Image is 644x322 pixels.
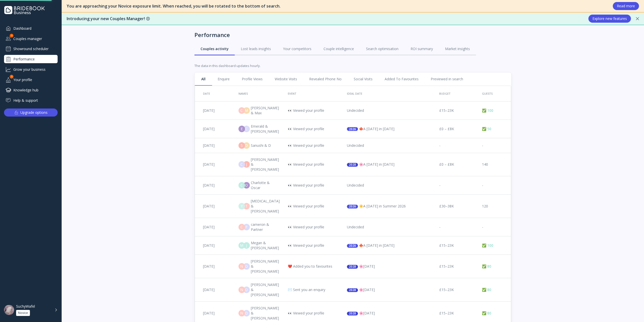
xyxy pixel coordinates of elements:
[482,287,491,292] div: ✅ 80
[194,42,235,55] a: Couples activity
[347,163,358,167] div: 2028
[243,142,250,149] div: D
[347,225,364,230] div: Undecided
[238,287,245,293] div: N
[200,46,229,51] div: Couples activity
[4,76,58,84] a: Your profile1
[250,105,280,116] div: [PERSON_NAME] & Max
[203,183,215,188] div: [DATE]
[203,108,215,113] div: [DATE]
[347,287,375,292] div: 🌸 [DATE]
[592,17,627,21] div: Explore new features
[405,42,439,55] a: ROI summary
[482,311,491,316] div: ✅ 80
[269,73,303,86] a: Website Visits
[425,73,469,86] a: Previewed in search
[243,182,250,189] div: O
[250,240,280,251] div: Megan & [PERSON_NAME]
[288,264,332,269] div: ❤️ Added you to favourites
[250,124,280,134] div: Emerald & [PERSON_NAME]
[288,225,324,230] div: 👀 Viewed your profile
[482,126,491,131] div: ✅ 50
[250,143,271,148] div: Sanushi & D
[250,222,280,232] div: cameron & Partner
[439,92,451,95] div: Budget
[203,287,215,292] div: [DATE]
[348,73,379,86] a: Social Visits
[238,142,245,149] div: S
[482,108,493,113] div: ✅ 100
[288,162,324,167] div: 👀 Viewed your profile
[288,143,324,148] div: 👀 Viewed your profile
[4,65,58,74] a: Grow your business
[238,242,245,249] div: M
[439,143,440,148] div: -
[324,46,354,51] div: Couple intelligence
[194,63,511,68] div: The data in this dashboard updates hourly.
[243,224,250,230] div: P
[250,282,280,297] div: [PERSON_NAME] & [PERSON_NAME]
[347,264,375,269] div: 🌸 [DATE]
[439,204,454,209] div: £30–38K
[20,109,48,116] div: Upgrade options
[617,4,635,8] div: Read more
[203,225,215,230] div: [DATE]
[16,304,35,309] div: SuchyWafel
[439,225,440,230] div: -
[238,161,245,168] div: C
[4,34,58,43] a: Couples manager1
[238,107,245,114] div: C
[4,109,58,117] button: Upgrade options
[212,73,236,86] a: Enquire
[4,86,58,94] a: Knowledge hub
[203,92,210,95] div: Date
[439,42,476,55] a: Market insights
[238,224,245,230] div: C
[243,203,250,209] div: T
[347,143,364,148] div: Undecided
[317,42,360,55] a: Couple intelligence
[4,305,14,315] img: dpr=2,fit=cover,g=face,w=48,h=48
[619,298,644,322] iframe: Chat Widget
[194,31,230,38] div: Performance
[241,46,271,51] div: Lost leads insights
[347,311,375,316] div: 🌸 [DATE]
[243,263,250,270] div: O
[288,287,325,292] div: ✉️ Sent you an enquiry
[482,143,483,148] div: -
[203,264,215,269] div: [DATE]
[347,265,358,269] div: 2028
[4,76,58,84] div: Your profile
[347,243,394,248] div: 🍁 A [DATE] in [DATE]
[588,15,631,23] button: Explore new features
[439,162,454,167] div: £0 – £8K
[439,183,440,188] div: -
[277,42,317,55] a: Your competitors
[238,126,245,132] div: E
[283,46,311,51] div: Your competitors
[288,243,324,248] div: 👀 Viewed your profile
[482,183,483,188] div: -
[347,127,358,131] div: 2026
[347,126,394,131] div: 🍁 A [DATE] in [DATE]
[347,288,358,292] div: 2028
[347,108,364,113] div: Undecided
[347,92,362,95] div: Ideal Date
[10,34,14,38] div: 1
[238,310,245,316] div: N
[288,126,324,131] div: 👀 Viewed your profile
[203,162,215,167] div: [DATE]
[482,264,491,269] div: ✅ 80
[243,126,250,132] div: C
[288,108,324,113] div: 👀 Viewed your profile
[4,55,58,63] a: Performance
[411,46,433,51] div: ROI summary
[4,34,58,43] div: Couples manager
[4,24,58,32] a: Dashboard
[203,243,215,248] div: [DATE]
[4,45,58,53] a: Showround scheduler
[4,96,58,104] a: Help & support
